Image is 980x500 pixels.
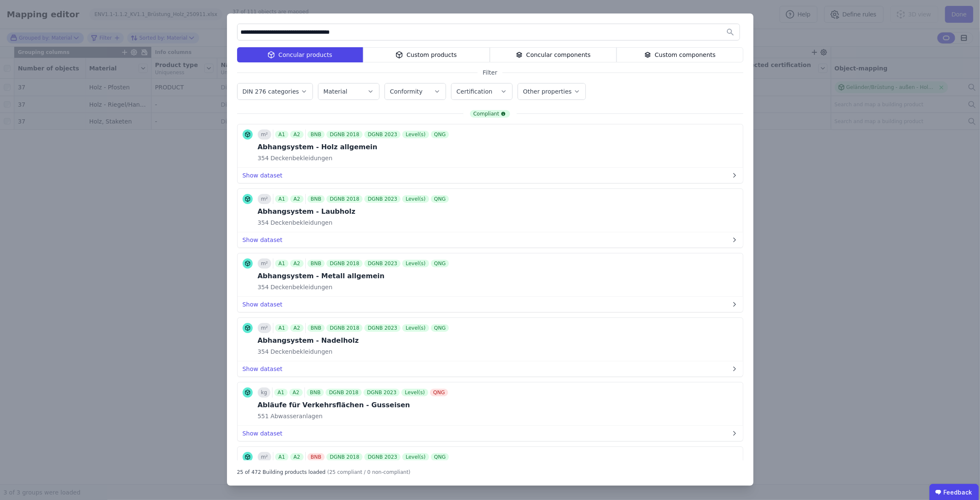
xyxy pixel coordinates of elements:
label: Certification [457,88,494,95]
div: BNB [307,389,324,396]
button: Other properties [518,83,585,99]
div: DGNB 2023 [364,131,401,138]
div: m² [258,452,272,462]
span: Deckenbekleidungen [269,283,332,291]
span: 354 [258,218,269,227]
div: A1 [275,453,288,461]
div: Level(s) [402,195,429,203]
span: 354 [258,347,269,356]
button: Show dataset [238,232,743,247]
div: m² [258,258,272,269]
div: A1 [275,260,288,267]
div: QNG [431,324,449,332]
div: DGNB 2023 [364,324,401,332]
span: Deckenbekleidungen [269,154,332,162]
button: Show dataset [238,297,743,312]
button: Conformity [385,83,446,99]
div: kg [258,387,271,398]
div: QNG [431,260,449,267]
div: Level(s) [402,324,429,332]
div: A1 [275,195,288,203]
label: Material [323,88,349,95]
button: Certification [451,83,512,99]
span: 551 [258,412,269,420]
div: Compliant [470,110,510,118]
div: Abhangsystem - Metall allgemein [258,271,451,281]
span: 354 [258,154,269,162]
div: A1 [275,131,288,138]
label: DIN 276 categories [243,88,301,95]
div: Level(s) [402,260,429,267]
span: Deckenbekleidungen [269,218,332,227]
div: Custom products [363,47,490,62]
div: DGNB 2018 [326,453,363,461]
div: DGNB 2018 [326,389,362,396]
div: DGNB 2023 [364,453,401,461]
div: Concular components [490,47,617,62]
div: BNB [307,324,325,332]
div: Abhangsystem - Holz allgemein [258,142,451,152]
div: A2 [290,324,304,332]
div: Abläufe für Verkehrsflächen - Gusseisen [258,400,450,410]
div: BNB [307,195,325,203]
button: Show dataset [238,168,743,183]
div: DGNB 2023 [364,195,401,203]
div: DGNB 2018 [326,195,363,203]
div: 25 of 472 Building products loaded [237,465,326,476]
div: Level(s) [402,453,429,461]
div: (25 compliant / 0 non-compliant) [327,465,411,476]
label: Other properties [523,88,574,95]
div: Level(s) [401,389,428,396]
div: A1 [274,389,288,396]
div: m² [258,129,272,140]
div: m² [258,323,272,333]
div: BNB [307,131,325,138]
div: A2 [290,131,304,138]
div: A1 [275,324,288,332]
div: BNB [307,453,325,461]
div: A2 [289,389,303,396]
button: Material [318,83,379,99]
div: m² [258,194,272,204]
div: DGNB 2023 [364,260,401,267]
span: 354 [258,283,269,291]
div: A2 [290,195,304,203]
button: DIN 276 categories [238,83,312,99]
div: Custom components [617,47,743,62]
div: DGNB 2018 [326,260,363,267]
div: Abhangsystem - Laubholz [258,207,451,217]
div: A2 [290,453,304,461]
div: Level(s) [402,131,429,138]
span: Filter [478,68,502,77]
div: DGNB 2018 [326,324,363,332]
div: DGNB 2018 [326,131,363,138]
div: QNG [430,389,449,396]
span: Abwasseranlagen [269,412,323,420]
span: Deckenbekleidungen [269,347,332,356]
div: QNG [431,131,449,138]
div: Concular products [237,47,363,62]
button: Show dataset [238,426,743,441]
button: Show dataset [238,361,743,376]
label: Conformity [390,88,425,95]
div: DGNB 2023 [363,389,400,396]
div: BNB [307,260,325,267]
div: QNG [431,453,449,461]
div: A2 [290,260,304,267]
div: QNG [431,195,449,203]
div: Abhangsystem - Nadelholz [258,336,451,346]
